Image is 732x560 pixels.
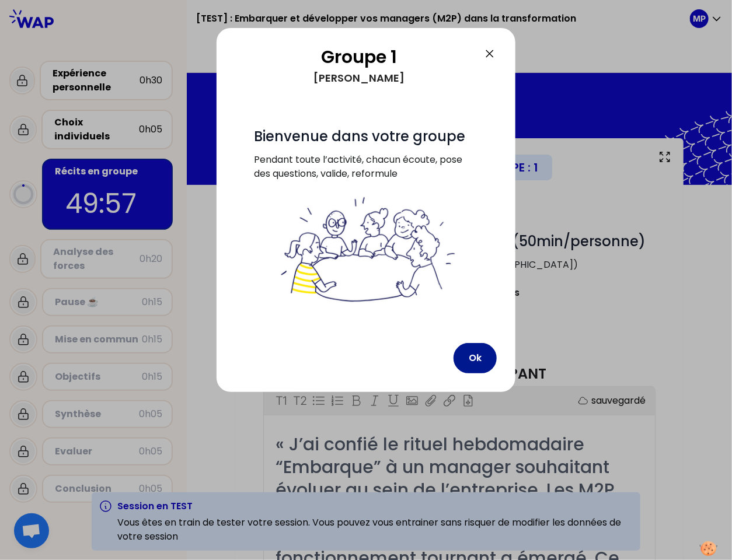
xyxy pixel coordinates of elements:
[235,68,483,89] div: [PERSON_NAME]
[235,47,483,68] h2: Groupe 1
[254,127,465,146] span: Bienvenue dans votre groupe
[254,153,478,195] p: Pendant toute l’activité, chacun écoute, pose des questions, valide, reformule
[274,195,458,306] img: filesOfInstructions%2Fbienvenue%20dans%20votre%20groupe%20-%20petit.png
[454,343,497,373] button: Ok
